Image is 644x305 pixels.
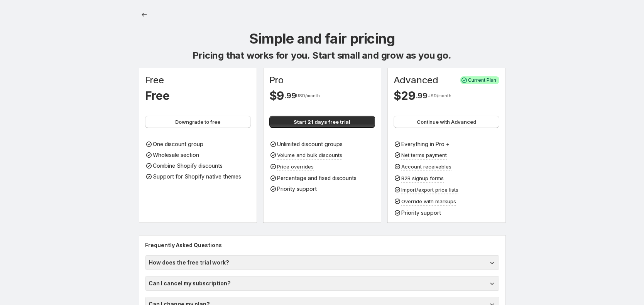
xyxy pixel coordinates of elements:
span: USD/month [428,93,451,98]
span: USD/month [296,93,320,98]
button: Downgrade to free [145,116,251,128]
span: Account receivables [401,163,451,170]
p: One discount group [153,140,203,148]
span: Downgrade to free [175,118,220,126]
h1: Pro [269,74,284,86]
span: Current Plan [468,77,496,83]
button: Start 21 days free trial [269,116,375,128]
span: Unlimited discount groups [277,141,343,147]
span: Net terms payment [401,152,447,158]
button: Continue with Advanced [394,116,499,128]
h1: How does the free trial work? [149,259,229,266]
span: Volume and bulk discounts [277,152,342,158]
p: Wholesale section [153,151,199,159]
h1: Simple and fair pricing [249,29,395,48]
h2: Frequently Asked Questions [145,241,499,249]
span: Import/export price lists [401,187,458,193]
h1: $ 9 [269,88,284,103]
h1: $ 29 [394,88,416,103]
span: B2B signup forms [401,175,444,181]
p: Support for Shopify native themes [153,173,241,180]
span: Priority support [401,209,441,216]
span: . 99 [284,91,296,100]
h1: Free [145,74,164,86]
span: Start 21 days free trial [294,118,350,126]
span: Everything in Pro + [401,141,450,147]
h1: Pricing that works for you. Start small and grow as you go. [193,49,451,62]
span: Price overrides [277,163,314,170]
p: Combine Shopify discounts [153,162,223,170]
span: Override with markups [401,198,456,204]
span: Percentage and fixed discounts [277,175,357,181]
span: Continue with Advanced [417,118,476,126]
span: . 99 [416,91,428,100]
h1: Free [145,88,170,103]
h1: Advanced [394,74,438,86]
h1: Can I cancel my subscription? [149,280,231,287]
span: Priority support [277,185,317,192]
